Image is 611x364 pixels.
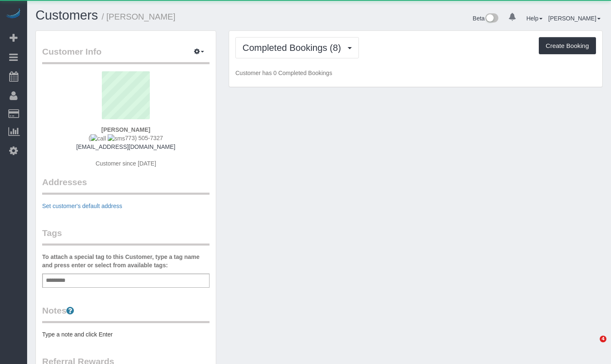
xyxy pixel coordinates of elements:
[583,336,603,356] iframe: Intercom live chat
[96,160,156,167] span: Customer since [DATE]
[91,134,106,143] img: call
[42,227,210,246] legend: Tags
[42,253,210,269] label: To attach a special tag to this Customer, type a tag name and press enter or select from availabl...
[42,304,210,323] legend: Notes
[235,69,596,77] p: Customer has 0 Completed Bookings
[485,13,498,24] img: New interface
[42,330,210,339] pre: Type a note and click Enter
[235,37,359,58] button: Completed Bookings (8)
[242,43,345,53] span: Completed Bookings (8)
[473,15,499,22] a: Beta
[108,134,125,143] img: sms
[42,203,122,209] a: Set customer's default address
[539,37,596,55] button: Create Booking
[5,8,22,20] img: Automaid Logo
[76,143,175,150] a: [EMAIL_ADDRESS][DOMAIN_NAME]
[548,15,601,22] a: [PERSON_NAME]
[526,15,543,22] a: Help
[101,126,150,133] strong: [PERSON_NAME]
[35,8,98,23] a: Customers
[42,45,210,64] legend: Customer Info
[600,336,606,342] span: 4
[88,135,163,141] span: ( 773) 505-7327
[102,12,176,21] small: / [PERSON_NAME]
